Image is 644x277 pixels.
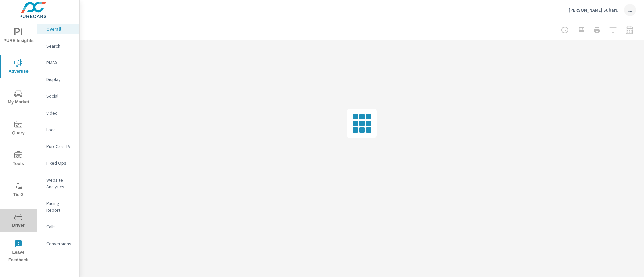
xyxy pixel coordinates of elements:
[2,90,35,106] span: My Market
[37,175,79,192] div: Website Analytics
[0,20,37,267] div: nav menu
[37,108,79,118] div: Video
[2,240,35,264] span: Leave Feedback
[46,43,74,49] p: Search
[37,24,79,34] div: Overall
[37,58,79,68] div: PMAX
[46,126,74,133] p: Local
[46,200,74,213] p: Pacing Report
[569,7,619,13] p: [PERSON_NAME] Subaru
[2,182,35,199] span: Tier2
[2,59,35,75] span: Advertise
[2,213,35,229] span: Driver
[46,110,74,116] p: Video
[46,240,74,247] p: Conversions
[46,177,74,190] p: Website Analytics
[37,238,79,249] div: Conversions
[46,160,74,166] p: Fixed Ops
[46,223,74,230] p: Calls
[2,28,35,45] span: PURE Insights
[37,222,79,232] div: Calls
[2,151,35,168] span: Tools
[46,76,74,83] p: Display
[46,93,74,99] p: Social
[37,41,79,51] div: Search
[46,26,74,32] p: Overall
[37,74,79,84] div: Display
[37,141,79,151] div: PureCars TV
[37,125,79,135] div: Local
[37,198,79,215] div: Pacing Report
[46,143,74,150] p: PureCars TV
[2,121,35,137] span: Query
[624,4,636,16] div: LJ
[37,158,79,168] div: Fixed Ops
[46,59,74,66] p: PMAX
[37,91,79,101] div: Social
